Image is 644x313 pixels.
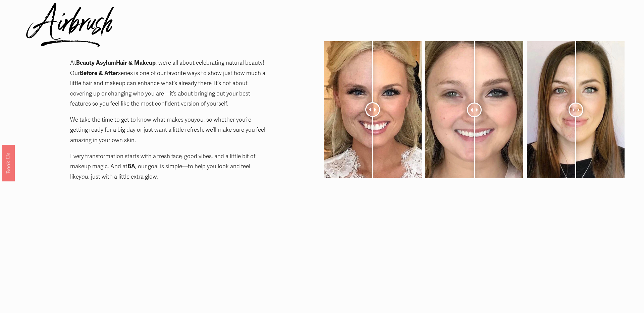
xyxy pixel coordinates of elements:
p: Every transformation starts with a fresh face, good vibes, and a little bit of makeup magic. And ... [70,151,269,182]
a: Beauty Asylum [76,59,116,66]
strong: BA [127,163,135,170]
em: you [194,116,204,123]
strong: Hair & Makeup [116,59,156,66]
a: Book Us [2,145,15,181]
p: At , we’re all about celebrating natural beauty! Our series is one of our favorite ways to show j... [70,58,269,109]
p: We take the time to get to know what makes you , so whether you’re getting ready for a big day or... [70,115,269,146]
strong: Before & After [80,70,118,77]
em: you [79,173,88,180]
